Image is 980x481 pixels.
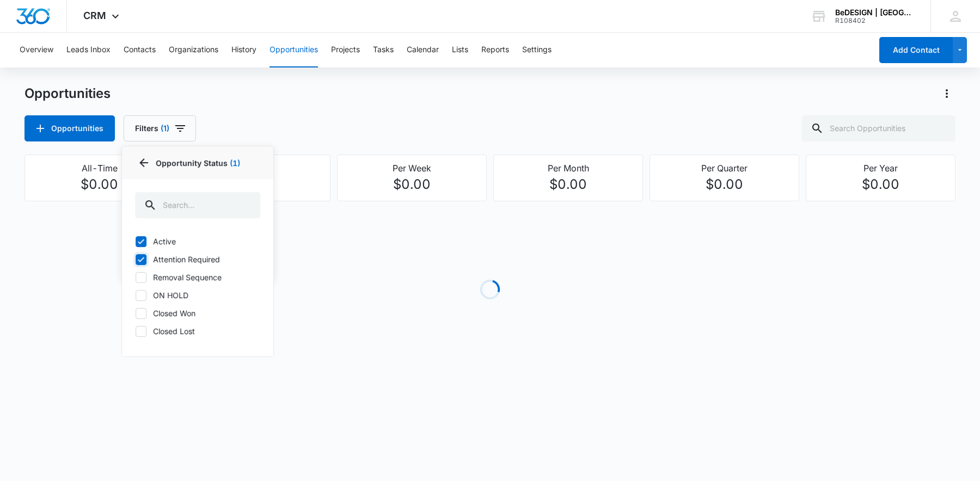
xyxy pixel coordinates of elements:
button: Organizations [169,33,218,67]
button: Settings [522,33,552,67]
p: Per Week [344,162,480,175]
button: Tasks [373,33,394,67]
p: Opportunity Status [135,157,260,169]
label: ON HOLD [135,289,260,301]
button: Leads Inbox [66,33,111,67]
p: All-Time [32,162,167,175]
span: (1) [230,158,240,168]
p: $0.00 [32,175,167,194]
p: $0.00 [500,175,636,194]
label: Attention Required [135,254,260,265]
button: Projects [331,33,360,67]
div: account id [835,17,915,24]
label: Closed Won [135,307,260,319]
span: CRM [83,10,106,21]
p: $0.00 [813,175,948,194]
button: History [231,33,256,67]
span: (1) [161,125,169,132]
button: Add Contact [879,37,953,63]
p: $0.00 [657,175,792,194]
button: Calendar [407,33,439,67]
div: account name [835,8,915,17]
input: Search Opportunities [802,115,955,141]
button: Filters(1) [124,115,196,141]
button: Back [135,154,152,171]
input: Search... [135,192,260,218]
p: Per Year [813,162,948,175]
label: Removal Sequence [135,272,260,283]
p: Per Quarter [657,162,792,175]
button: Contacts [124,33,156,67]
button: Lists [452,33,468,67]
button: Opportunities [24,115,115,141]
label: Closed Lost [135,325,260,337]
button: Overview [20,33,53,67]
button: Reports [481,33,509,67]
label: Active [135,236,260,247]
h1: Opportunities [24,85,111,102]
button: Opportunities [269,33,318,67]
button: Actions [938,85,955,102]
p: Per Month [500,162,636,175]
p: $0.00 [344,175,480,194]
